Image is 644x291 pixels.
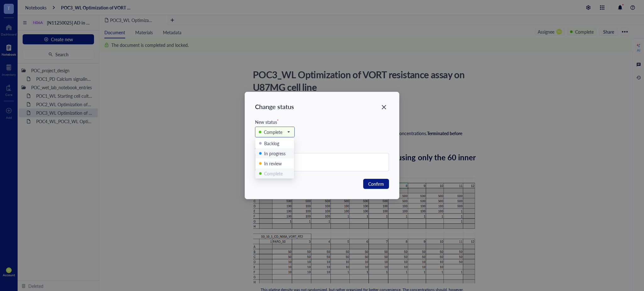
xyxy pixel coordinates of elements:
div: In review [264,160,282,167]
button: Close [379,102,389,112]
div: Comment [255,145,389,152]
div: Complete [264,129,282,135]
div: Change status [255,102,389,111]
div: Backlog [264,140,279,147]
div: Complete [264,170,283,177]
div: New status [255,118,389,125]
span: Close [379,103,389,111]
div: In progress [264,150,286,157]
button: Confirm [363,179,389,189]
span: Confirm [368,180,384,187]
